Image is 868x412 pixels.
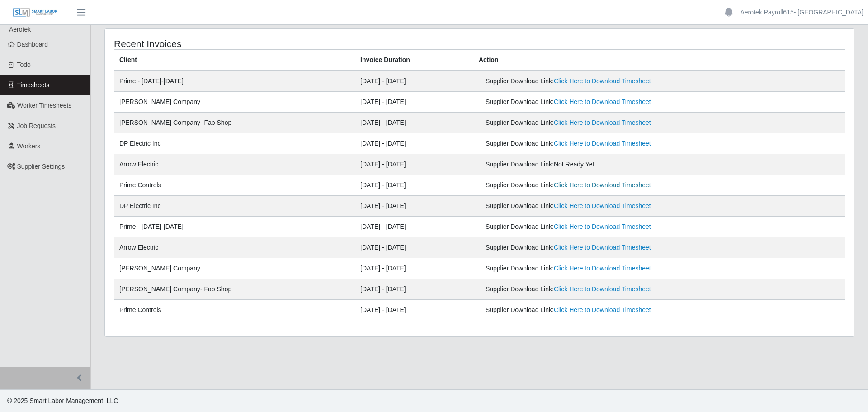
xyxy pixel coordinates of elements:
img: SLM Logo [13,8,58,18]
td: Prime - [DATE]-[DATE] [114,71,355,92]
div: Supplier Download Link: [486,118,712,128]
td: DP Electric Inc [114,133,355,154]
span: Supplier Settings [17,163,65,170]
th: Invoice Duration [355,50,473,71]
th: Client [114,50,355,71]
td: [PERSON_NAME] Company- Fab Shop [114,279,355,300]
td: Prime Controls [114,175,355,196]
td: [PERSON_NAME] Company [114,258,355,279]
th: Action [473,50,845,71]
span: Worker Timesheets [17,102,71,109]
div: Supplier Download Link: [486,305,712,315]
td: [DATE] - [DATE] [355,113,473,133]
div: Supplier Download Link: [486,97,712,107]
a: Click Here to Download Timesheet [554,181,651,189]
a: Click Here to Download Timesheet [554,285,651,293]
a: Click Here to Download Timesheet [554,77,651,85]
div: Supplier Download Link: [486,180,712,190]
span: Timesheets [17,81,50,89]
td: [DATE] - [DATE] [355,300,473,321]
span: © 2025 Smart Labor Management, LLC [7,397,118,404]
td: Prime Controls [114,300,355,321]
td: [DATE] - [DATE] [355,279,473,300]
div: Supplier Download Link: [486,243,712,252]
td: Arrow Electric [114,154,355,175]
td: [DATE] - [DATE] [355,196,473,217]
td: [DATE] - [DATE] [355,175,473,196]
div: Supplier Download Link: [486,264,712,273]
td: Prime - [DATE]-[DATE] [114,217,355,237]
td: [DATE] - [DATE] [355,237,473,258]
a: Click Here to Download Timesheet [554,223,651,230]
h4: Recent Invoices [114,38,410,49]
a: Aerotek Payroll615- [GEOGRAPHIC_DATA] [740,8,863,17]
a: Click Here to Download Timesheet [554,119,651,126]
td: [PERSON_NAME] Company- Fab Shop [114,113,355,133]
a: Click Here to Download Timesheet [554,265,651,272]
td: [DATE] - [DATE] [355,92,473,113]
td: [DATE] - [DATE] [355,133,473,154]
td: [PERSON_NAME] Company [114,92,355,113]
div: Supplier Download Link: [486,284,712,294]
div: Supplier Download Link: [486,160,712,169]
td: Arrow Electric [114,237,355,258]
a: Click Here to Download Timesheet [554,98,651,105]
a: Click Here to Download Timesheet [554,140,651,147]
span: Dashboard [17,41,48,48]
div: Supplier Download Link: [486,76,712,86]
td: DP Electric Inc [114,196,355,217]
span: Job Requests [17,122,56,129]
div: Supplier Download Link: [486,201,712,211]
span: Workers [17,142,41,150]
td: [DATE] - [DATE] [355,71,473,92]
a: Click Here to Download Timesheet [554,306,651,313]
span: Not Ready Yet [554,161,594,168]
td: [DATE] - [DATE] [355,258,473,279]
div: Supplier Download Link: [486,139,712,148]
td: [DATE] - [DATE] [355,217,473,237]
span: Todo [17,61,31,68]
td: [DATE] - [DATE] [355,154,473,175]
a: Click Here to Download Timesheet [554,202,651,209]
a: Click Here to Download Timesheet [554,244,651,251]
div: Supplier Download Link: [486,222,712,232]
span: Aerotek [9,26,31,33]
